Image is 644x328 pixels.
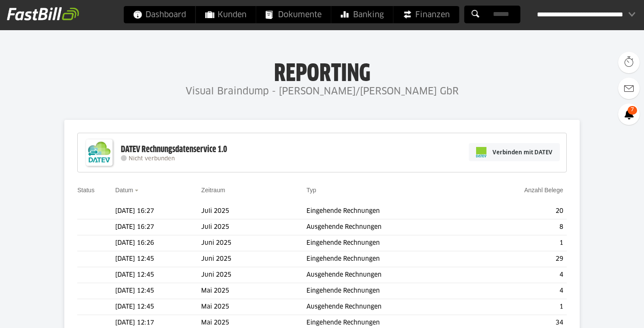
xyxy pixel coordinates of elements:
img: sort_desc.gif [135,190,140,191]
td: [DATE] 12:45 [115,283,201,299]
td: [DATE] 16:27 [115,203,201,219]
td: Juni 2025 [201,267,306,283]
img: pi-datev-logo-farbig-24.svg [476,147,486,157]
td: 1 [473,299,567,315]
span: 7 [628,106,637,115]
iframe: Öffnet ein Widget, in dem Sie weitere Informationen finden [577,302,635,324]
a: Zeitraum [201,187,225,194]
td: 4 [473,283,567,299]
td: 29 [473,251,567,267]
td: Mai 2025 [201,283,306,299]
span: Nicht verbunden [129,156,175,162]
a: Finanzen [394,6,459,23]
td: 1 [473,235,567,251]
span: Finanzen [403,6,450,23]
td: [DATE] 12:45 [115,299,201,315]
a: Dashboard [124,6,196,23]
td: 4 [473,267,567,283]
td: Juli 2025 [201,203,306,219]
td: Ausgehende Rechnungen [306,299,473,315]
img: fastbill_logo_white.png [7,7,79,21]
a: Dokumente [256,6,331,23]
td: 20 [473,203,567,219]
td: 8 [473,219,567,235]
td: Eingehende Rechnungen [306,283,473,299]
td: [DATE] 12:45 [115,251,201,267]
img: DATEV-Datenservice Logo [82,135,117,170]
td: Eingehende Rechnungen [306,251,473,267]
a: Status [77,187,95,194]
span: Banking [341,6,384,23]
td: Ausgehende Rechnungen [306,219,473,235]
td: [DATE] 16:26 [115,235,201,251]
td: Juni 2025 [201,251,306,267]
a: Kunden [196,6,256,23]
span: Dokumente [266,6,322,23]
td: Juni 2025 [201,235,306,251]
a: Typ [306,187,316,194]
td: [DATE] 12:45 [115,267,201,283]
a: Anzahl Belege [524,187,563,194]
h1: Reporting [86,61,558,83]
a: 7 [618,103,640,125]
td: Juli 2025 [201,219,306,235]
a: Verbinden mit DATEV [469,143,560,161]
td: Eingehende Rechnungen [306,235,473,251]
a: Banking [331,6,393,23]
a: Datum [115,187,133,194]
td: Ausgehende Rechnungen [306,267,473,283]
td: [DATE] 16:27 [115,219,201,235]
span: Verbinden mit DATEV [492,148,552,156]
td: Mai 2025 [201,299,306,315]
span: Dashboard [133,6,186,23]
span: Kunden [205,6,246,23]
td: Eingehende Rechnungen [306,203,473,219]
div: DATEV Rechnungsdatenservice 1.0 [121,144,227,155]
